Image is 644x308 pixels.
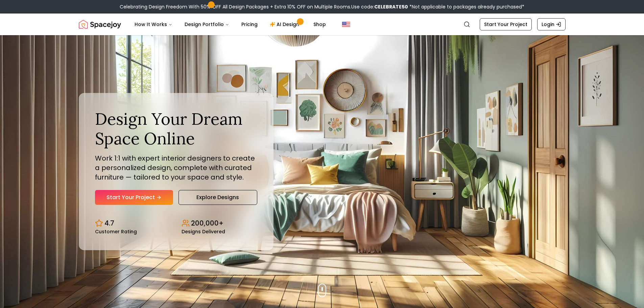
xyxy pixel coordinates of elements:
[104,218,114,228] p: 4.7
[374,3,408,10] b: CELEBRATE50
[120,3,524,10] div: Celebrating Design Freedom With 50% OFF All Design Packages + Extra 10% OFF on Multiple Rooms.
[408,3,524,10] span: *Not applicable to packages already purchased*
[351,3,408,10] span: Use code:
[342,20,350,28] img: United States
[129,18,178,31] button: How It Works
[129,18,331,31] nav: Main
[95,213,257,234] div: Design stats
[79,18,121,31] img: Spacejoy Logo
[182,229,225,234] small: Designs Delivered
[95,153,257,182] p: Work 1:1 with expert interior designers to create a personalized design, complete with curated fu...
[264,18,307,31] a: AI Design
[95,109,257,148] h1: Design Your Dream Space Online
[537,18,566,30] a: Login
[79,14,566,35] nav: Global
[178,190,257,205] a: Explore Designs
[308,18,331,31] a: Shop
[79,18,121,31] a: Spacejoy
[236,18,263,31] a: Pricing
[179,18,235,31] button: Design Portfolio
[191,218,223,228] p: 200,000+
[95,190,173,205] a: Start Your Project
[480,18,532,30] a: Start Your Project
[95,229,137,234] small: Customer Rating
